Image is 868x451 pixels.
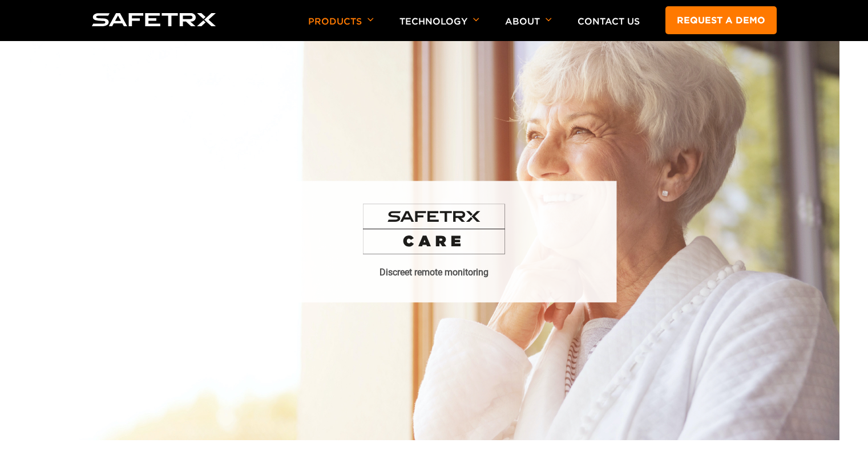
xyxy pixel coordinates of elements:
[473,18,479,22] img: Arrow down
[578,16,640,27] a: Contact Us
[29,41,839,440] img: Hero SafeTrx
[368,18,374,22] img: Arrow down
[399,16,479,41] p: Technology
[92,13,216,26] img: Logo SafeTrx
[505,16,552,41] p: About
[546,18,552,22] img: Arrow down
[380,266,488,280] h1: Discreet remote monitoring
[308,16,374,41] p: Products
[363,204,506,254] img: Elderly woman smiling
[665,6,777,34] a: Request a demo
